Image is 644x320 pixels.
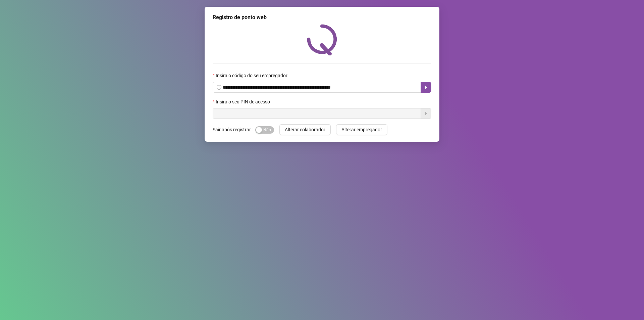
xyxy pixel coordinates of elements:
label: Sair após registrar [213,124,255,135]
span: caret-right [423,85,429,90]
span: Alterar empregador [341,126,382,133]
label: Insira o seu PIN de acesso [213,98,274,105]
span: info-circle [217,85,221,90]
div: Registro de ponto web [213,13,431,21]
img: QRPoint [307,24,337,55]
button: Alterar empregador [336,124,387,135]
label: Insira o código do seu empregador [213,72,292,79]
span: Alterar colaborador [285,126,325,133]
button: Alterar colaborador [279,124,331,135]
